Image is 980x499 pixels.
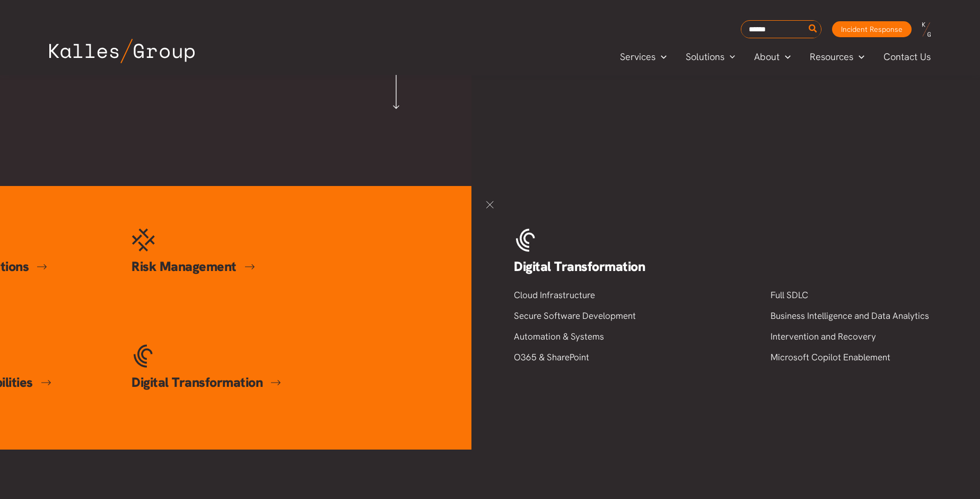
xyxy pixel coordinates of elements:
a: ServicesMenu Toggle [610,49,676,65]
a: Microsoft Copilot Enablement [771,351,890,363]
a: Cloud Infrastructure [514,289,595,301]
a: AboutMenu Toggle [745,49,800,65]
button: Search [807,21,820,38]
span: Menu Toggle [724,49,736,65]
a: Digital Transformation [132,374,281,391]
span: Menu Toggle [780,49,791,65]
a: Incident Response [832,21,912,37]
a: Business Intelligence and Data Analytics [771,310,929,322]
a: Intervention and Recovery [771,331,876,342]
img: Kalles Group [49,39,195,63]
span: Resources [810,49,853,65]
a: O365 & SharePoint [514,351,589,363]
a: Risk Management [132,258,255,275]
a: SolutionsMenu Toggle [676,49,745,65]
nav: Primary Site Navigation [610,48,941,65]
span: Contact Us [883,49,931,65]
span: Menu Toggle [655,49,667,65]
a: Secure Software Development [514,310,636,322]
a: Automation & Systems [514,331,604,342]
a: Full SDLC [771,289,808,301]
span: Services [620,49,655,65]
span: Solutions [686,49,724,65]
a: Contact Us [874,49,941,65]
span: About [754,49,780,65]
a: ResourcesMenu Toggle [800,49,874,65]
span: Menu Toggle [853,49,864,65]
